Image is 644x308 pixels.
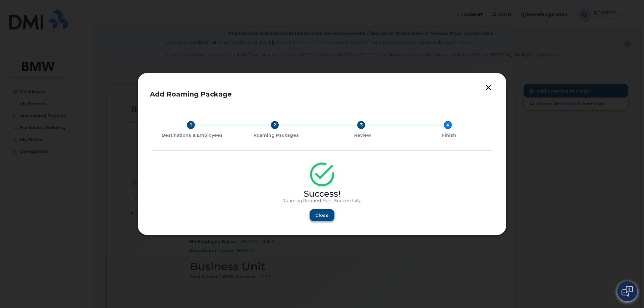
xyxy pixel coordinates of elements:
[152,191,492,197] div: Success!
[235,133,317,138] div: Roaming Packages
[187,121,195,129] div: 1
[322,133,403,138] div: Review
[622,286,633,297] img: Open chat
[310,209,334,221] button: Close
[152,198,492,203] p: Roaming Request Sent Successfully.
[154,133,230,138] div: Destinations & Employees
[150,90,232,98] span: Add Roaming Package
[315,212,329,219] span: Close
[357,121,365,129] div: 3
[271,121,279,129] div: 2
